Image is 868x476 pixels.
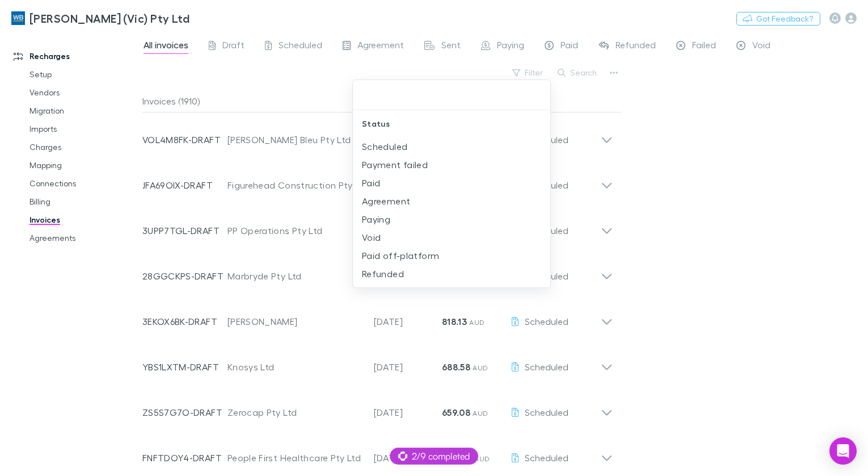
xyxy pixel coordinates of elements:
[353,265,551,283] li: Refunded
[353,174,551,192] li: Paid
[829,437,857,465] div: Open Intercom Messenger
[353,247,551,265] li: Paid off-platform
[353,137,551,156] li: Scheduled
[353,156,551,174] li: Payment failed
[353,210,551,228] li: Paying
[353,192,551,210] li: Agreement
[353,228,551,247] li: Void
[353,110,551,137] div: Status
